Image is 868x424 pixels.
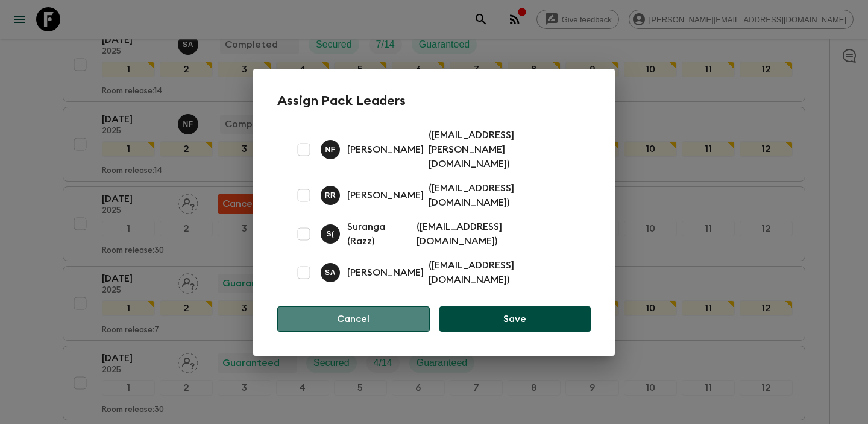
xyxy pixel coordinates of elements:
p: N F [325,145,335,154]
p: ( [EMAIL_ADDRESS][PERSON_NAME][DOMAIN_NAME] ) [429,128,576,171]
p: [PERSON_NAME] [347,265,424,280]
p: Suranga (Razz) [347,220,412,248]
h2: Assign Pack Leaders [277,93,591,109]
p: [PERSON_NAME] [347,142,424,157]
p: ( [EMAIL_ADDRESS][DOMAIN_NAME] ) [417,220,576,248]
p: [PERSON_NAME] [347,188,424,203]
p: R R [325,191,336,200]
p: ( [EMAIL_ADDRESS][DOMAIN_NAME] ) [429,181,576,210]
button: Cancel [277,306,430,332]
button: Save [439,306,591,332]
p: ( [EMAIL_ADDRESS][DOMAIN_NAME] ) [429,258,576,287]
p: S ( [326,229,334,239]
p: S A [325,268,336,277]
